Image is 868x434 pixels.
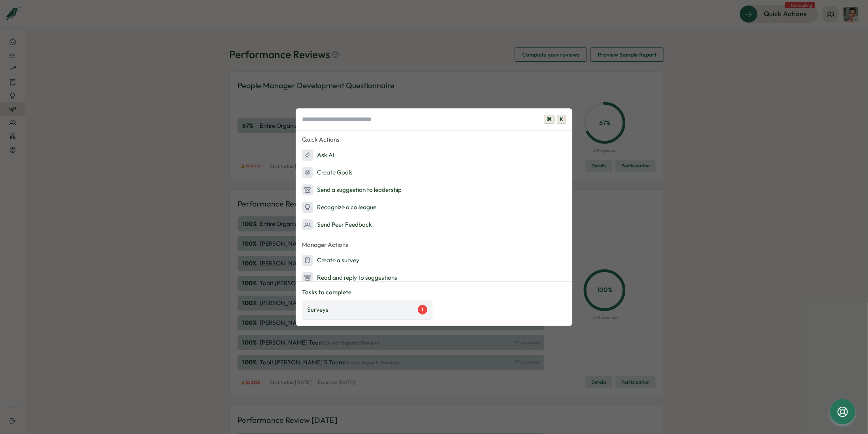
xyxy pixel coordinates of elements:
div: 1 [418,305,427,315]
button: Send a suggestion to leadership [296,182,572,198]
button: Create a survey [296,252,572,268]
span: K [557,115,566,124]
p: Manager Actions [296,239,572,251]
div: Ask AI [302,150,334,161]
p: Surveys [307,305,328,314]
div: Send a suggestion to leadership [302,184,402,195]
div: Recognize a colleague [302,202,376,213]
div: Read and reply to suggestions [302,272,397,283]
button: Recognize a colleague [296,199,572,215]
div: Create Goals [302,167,353,178]
p: Quick Actions [296,134,572,146]
button: Send Peer Feedback [296,217,572,233]
span: ⌘ [544,115,555,124]
button: Create Goals [296,165,572,180]
p: Tasks to complete [302,288,566,297]
button: Read and reply to suggestions [296,270,572,286]
button: Ask AI [296,147,572,163]
div: Send Peer Feedback [302,219,372,230]
div: Create a survey [302,255,359,266]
